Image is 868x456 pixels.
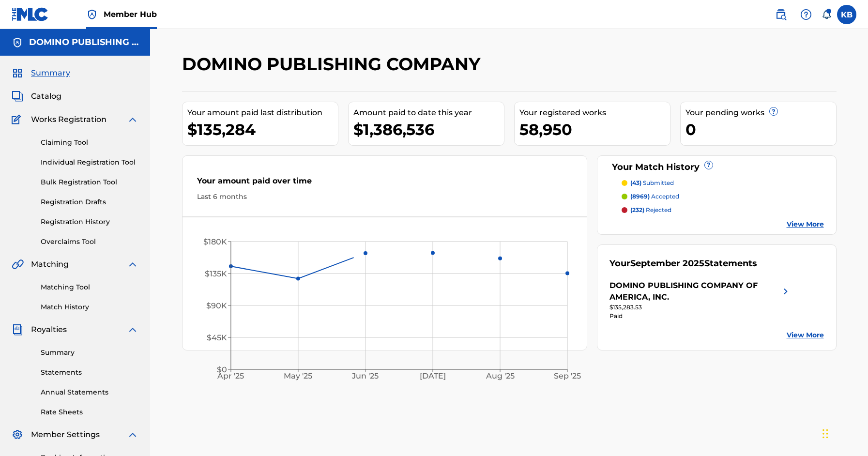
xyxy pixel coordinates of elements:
h5: DOMINO PUBLISHING COMPANY [29,37,138,48]
div: $1,386,536 [353,119,504,140]
tspan: $180K [203,237,227,246]
span: (43) [630,179,641,186]
a: Registration Drafts [41,197,138,207]
span: Member Settings [31,429,100,441]
span: (232) [630,206,644,213]
span: Works Registration [31,114,107,125]
div: Your registered works [519,107,670,119]
h2: DOMINO PUBLISHING COMPANY [182,53,485,75]
a: (232) rejected [622,206,824,214]
div: Your amount paid last distribution [187,107,338,119]
tspan: Sep '25 [554,372,581,381]
tspan: Apr '25 [217,372,244,381]
img: help [800,9,812,20]
a: Rate Sheets [41,407,138,417]
img: search [775,9,787,20]
img: Matching [12,258,24,270]
a: Annual Statements [41,387,138,397]
tspan: $0 [217,365,227,374]
img: Works Registration [12,114,24,125]
a: Matching Tool [41,282,138,292]
a: Public Search [771,5,791,24]
img: right chevron icon [780,280,792,303]
div: Help [796,5,816,24]
div: Your Statements [609,257,757,270]
a: (8969) accepted [622,192,824,201]
div: Your pending works [685,107,836,119]
span: ? [705,161,713,169]
p: accepted [630,192,679,201]
div: Amount paid to date this year [353,107,504,119]
span: Royalties [31,324,67,335]
p: rejected [630,206,671,214]
tspan: May '25 [284,372,312,381]
tspan: Jun '25 [351,372,379,381]
div: Drag [822,419,828,448]
a: DOMINO PUBLISHING COMPANY OF AMERICA, INC.right chevron icon$135,283.53Paid [609,280,792,320]
a: View More [787,219,824,229]
div: Your amount paid over time [197,175,573,192]
iframe: Chat Widget [820,410,868,456]
a: Summary [41,348,138,358]
a: View More [787,330,824,340]
tspan: $45K [207,333,227,342]
div: DOMINO PUBLISHING COMPANY OF AMERICA, INC. [609,280,780,303]
span: Member Hub [104,9,157,20]
a: Individual Registration Tool [41,157,138,167]
img: expand [127,258,138,270]
a: Claiming Tool [41,137,138,148]
a: Bulk Registration Tool [41,177,138,187]
div: $135,283.53 [609,303,792,312]
span: Summary [31,67,70,79]
img: MLC Logo [12,7,49,21]
span: Catalog [31,91,61,102]
a: CatalogCatalog [12,91,61,102]
tspan: [DATE] [420,372,446,381]
a: Overclaims Tool [41,237,138,247]
a: (43) submitted [622,179,824,187]
img: Catalog [12,91,23,102]
img: Member Settings [12,429,23,441]
div: Notifications [822,10,831,19]
img: Royalties [12,324,23,335]
a: Match History [41,302,138,312]
div: 58,950 [519,119,670,140]
div: $135,284 [187,119,338,140]
div: Your Match History [609,161,824,174]
img: expand [127,114,138,125]
img: expand [127,429,138,441]
tspan: $90K [206,301,227,310]
span: Matching [31,258,69,270]
div: Paid [609,312,792,320]
tspan: Aug '25 [486,372,515,381]
span: September 2025 [630,258,704,269]
img: expand [127,324,138,335]
span: (8969) [630,193,650,200]
img: Accounts [12,37,23,48]
img: Summary [12,67,23,79]
p: submitted [630,179,674,187]
div: User Menu [837,5,856,24]
span: ? [770,107,777,115]
div: Last 6 months [197,192,573,202]
a: Statements [41,367,138,378]
img: Top Rightsholder [86,9,98,20]
a: SummarySummary [12,67,70,79]
div: 0 [685,119,836,140]
a: Registration History [41,217,138,227]
tspan: $135K [205,269,227,278]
